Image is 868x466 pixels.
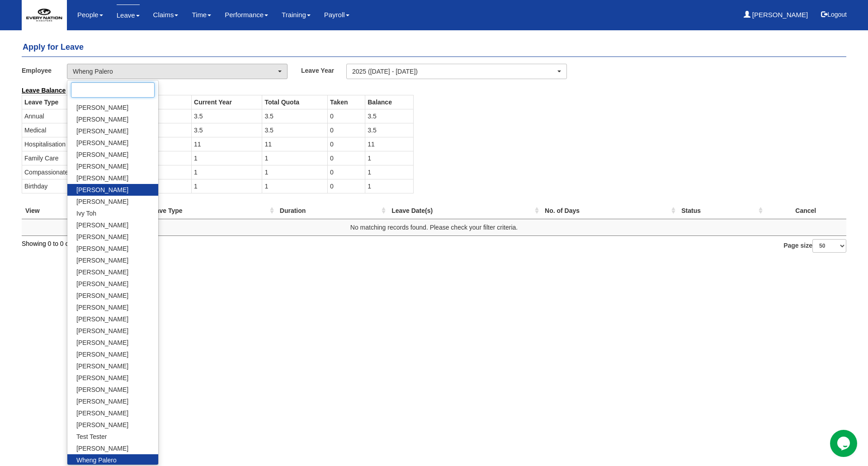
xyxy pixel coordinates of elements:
[76,185,128,194] span: [PERSON_NAME]
[192,151,262,165] td: 1
[388,202,541,219] th: Leave Date(s) : activate to sort column ascending
[22,38,846,57] h4: Apply for Leave
[192,123,262,137] td: 3.5
[76,127,128,136] span: [PERSON_NAME]
[153,5,179,25] a: Claims
[225,5,268,25] a: Performance
[192,109,262,123] td: 3.5
[71,82,155,98] input: Search
[815,4,853,25] button: Logout
[365,137,414,151] td: 11
[678,202,765,219] th: Status : activate to sort column ascending
[328,95,365,109] th: Taken
[192,179,262,193] td: 1
[365,109,414,123] td: 3.5
[192,137,262,151] td: 11
[77,5,103,25] a: People
[352,67,556,76] div: 2025 ([DATE] - [DATE])
[76,268,128,277] span: [PERSON_NAME]
[192,5,211,25] a: Time
[262,109,328,123] td: 3.5
[67,64,288,79] button: Wheng Palero
[76,162,128,171] span: [PERSON_NAME]
[22,64,67,77] label: Employee
[22,165,103,179] td: Compassionate
[365,179,414,193] td: 1
[22,123,103,137] td: Medical
[301,64,346,77] label: Leave Year
[744,5,808,25] a: [PERSON_NAME]
[22,95,103,109] th: Leave Type
[76,115,128,124] span: [PERSON_NAME]
[22,219,846,235] td: No matching records found. Please check your filter criteria.
[73,67,276,76] div: Wheng Palero
[117,5,140,26] a: Leave
[783,239,846,253] label: Page size
[830,430,859,457] iframe: chat widget
[76,409,128,418] span: [PERSON_NAME]
[346,64,567,79] button: 2025 ([DATE] - [DATE])
[76,232,128,241] span: [PERSON_NAME]
[22,137,103,151] td: Hospitalisation
[76,256,128,265] span: [PERSON_NAME]
[76,244,128,253] span: [PERSON_NAME]
[262,151,328,165] td: 1
[76,326,128,335] span: [PERSON_NAME]
[76,338,128,347] span: [PERSON_NAME]
[22,109,103,123] td: Annual
[328,151,365,165] td: 0
[76,385,128,394] span: [PERSON_NAME]
[328,123,365,137] td: 0
[812,239,846,253] select: Page size
[76,397,128,406] span: [PERSON_NAME]
[192,95,262,109] th: Current Year
[145,202,276,219] th: Leave Type : activate to sort column ascending
[76,150,128,159] span: [PERSON_NAME]
[262,137,328,151] td: 11
[76,279,128,288] span: [PERSON_NAME]
[262,123,328,137] td: 3.5
[76,444,128,453] span: [PERSON_NAME]
[76,291,128,300] span: [PERSON_NAME]
[76,221,128,230] span: [PERSON_NAME]
[76,420,128,429] span: [PERSON_NAME]
[282,5,311,25] a: Training
[76,456,117,465] span: Wheng Palero
[76,432,107,441] span: Test Tester
[22,87,66,94] b: Leave Balance
[262,165,328,179] td: 1
[262,95,328,109] th: Total Quota
[365,151,414,165] td: 1
[765,202,846,219] th: Cancel
[262,179,328,193] td: 1
[22,151,103,165] td: Family Care
[365,123,414,137] td: 3.5
[76,197,128,206] span: [PERSON_NAME]
[76,138,128,147] span: [PERSON_NAME]
[328,179,365,193] td: 0
[328,137,365,151] td: 0
[76,350,128,359] span: [PERSON_NAME]
[22,202,88,219] th: View
[76,174,128,183] span: [PERSON_NAME]
[541,202,678,219] th: No. of Days : activate to sort column ascending
[76,209,96,218] span: Ivy Toh
[76,315,128,324] span: [PERSON_NAME]
[76,303,128,312] span: [PERSON_NAME]
[76,362,128,371] span: [PERSON_NAME]
[365,95,414,109] th: Balance
[192,165,262,179] td: 1
[76,373,128,382] span: [PERSON_NAME]
[328,165,365,179] td: 0
[328,109,365,123] td: 0
[76,103,128,112] span: [PERSON_NAME]
[365,165,414,179] td: 1
[276,202,388,219] th: Duration : activate to sort column ascending
[22,179,103,193] td: Birthday
[324,5,349,25] a: Payroll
